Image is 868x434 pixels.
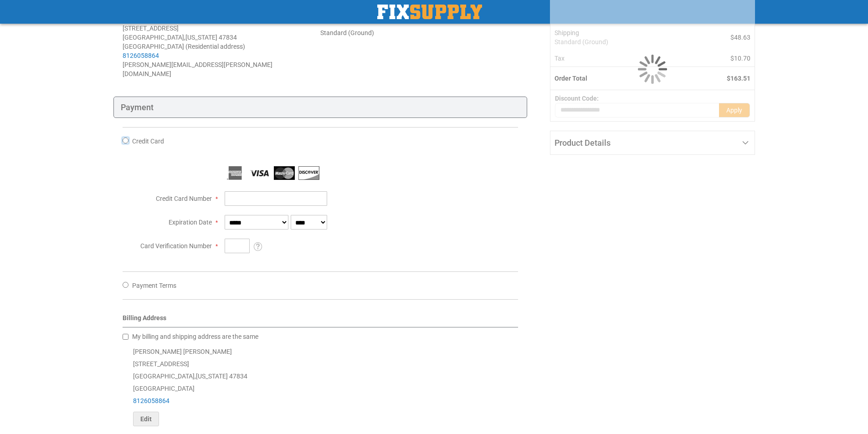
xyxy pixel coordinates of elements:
span: [PERSON_NAME][EMAIL_ADDRESS][PERSON_NAME][DOMAIN_NAME] [123,61,272,77]
span: My billing and shipping address are the same [132,333,258,340]
img: Loading... [638,55,667,84]
span: Credit Card Number [156,195,212,202]
div: [PERSON_NAME] [PERSON_NAME] [STREET_ADDRESS] [GEOGRAPHIC_DATA] , 47834 [GEOGRAPHIC_DATA] [123,346,519,426]
span: [US_STATE] [196,373,228,380]
span: [US_STATE] [185,34,217,41]
img: Visa [249,166,270,180]
a: 8126058864 [123,52,159,59]
span: Expiration Date [169,219,212,226]
div: Standard (Ground) [320,28,518,37]
img: American Express [225,166,246,180]
span: Card Verification Number [140,242,212,250]
a: 8126058864 [133,397,169,404]
address: [PERSON_NAME] [PERSON_NAME] [STREET_ADDRESS] [GEOGRAPHIC_DATA] , 47834 [GEOGRAPHIC_DATA] (Residen... [123,15,320,78]
img: Fix Industrial Supply [377,5,482,19]
img: Discover [298,166,319,180]
span: Credit Card [132,138,164,145]
a: store logo [377,5,482,19]
div: Payment [113,97,528,118]
div: Billing Address [123,313,519,327]
span: Edit [140,415,152,423]
span: Payment Terms [132,282,176,289]
button: Edit [133,412,159,426]
img: MasterCard [274,166,295,180]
